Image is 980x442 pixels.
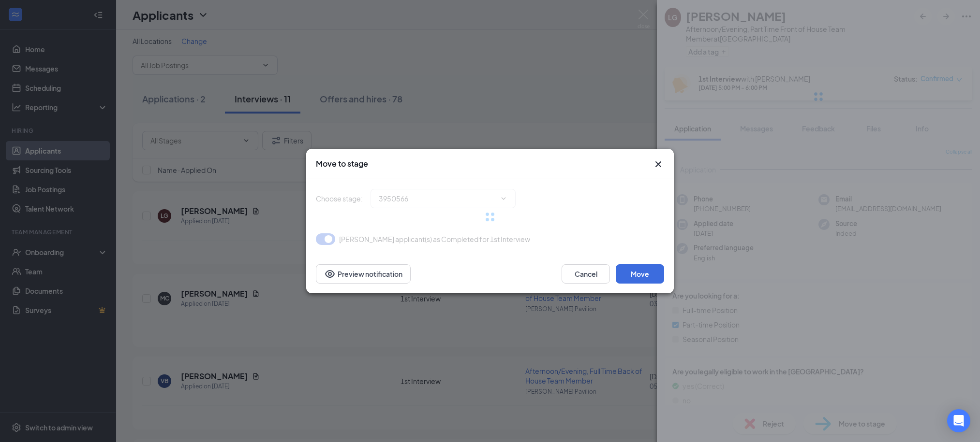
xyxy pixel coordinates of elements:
[316,264,411,284] button: Preview notificationEye
[562,264,610,284] button: Cancel
[947,409,970,432] div: Open Intercom Messenger
[324,268,336,280] svg: Eye
[653,158,664,170] svg: Cross
[316,158,368,169] h3: Move to stage
[616,264,664,284] button: Move
[653,158,664,170] button: Close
